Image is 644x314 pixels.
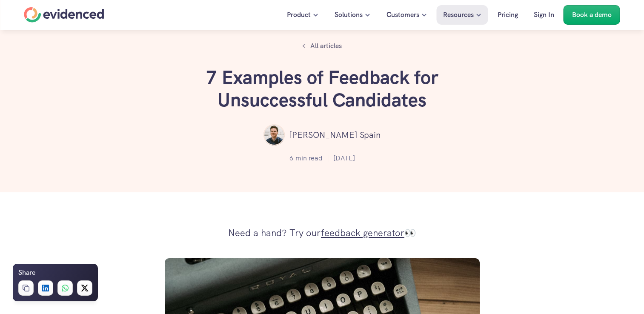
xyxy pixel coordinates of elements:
a: Sign In [527,5,561,25]
p: Product [287,9,311,20]
p: Customers [386,9,419,20]
p: [DATE] [333,153,355,164]
p: min read [295,153,323,164]
p: 6 [289,153,293,164]
p: All articles [310,40,342,51]
h6: Share [18,267,35,278]
a: Book a demo [564,5,620,25]
p: Book a demo [572,9,612,20]
h1: 7 Examples of Feedback for Unsuccessful Candidates [195,66,450,111]
img: "" [263,124,285,146]
a: All articles [298,38,346,54]
p: Need a hand? Try our 👀 [228,225,416,242]
a: feedback generator [321,227,404,239]
a: Home [24,7,104,23]
p: Sign In [534,9,554,20]
p: Resources [443,9,474,20]
p: [PERSON_NAME] Spain [289,128,381,142]
p: Solutions [335,9,363,20]
a: Pricing [491,5,524,25]
p: | [327,153,329,164]
p: Pricing [498,9,518,20]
